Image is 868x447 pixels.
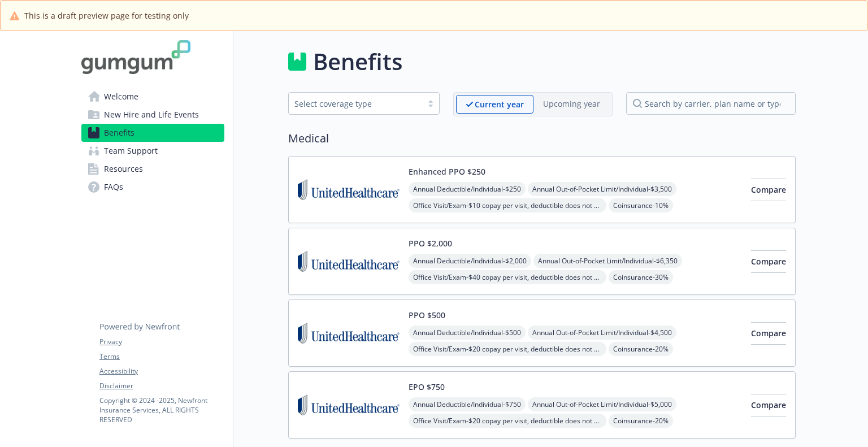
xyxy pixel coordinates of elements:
a: Benefits [81,124,224,142]
button: PPO $500 [409,309,445,321]
button: Compare [751,179,786,201]
img: United Healthcare Insurance Company carrier logo [298,166,400,214]
a: Welcome [81,88,224,106]
span: Annual Deductible/Individual - $750 [409,397,526,411]
span: Annual Out-of-Pocket Limit/Individual - $4,500 [528,326,676,340]
a: FAQs [81,178,224,196]
span: Compare [751,184,786,195]
span: Coinsurance - 30% [609,270,673,284]
span: Compare [751,256,786,267]
span: Office Visit/Exam - $10 copay per visit, deductible does not apply [409,198,606,212]
button: Enhanced PPO $250 [409,166,485,177]
h1: Benefits [313,45,402,79]
div: Select coverage type [294,98,416,110]
span: Benefits [104,124,134,142]
a: Privacy [99,337,224,347]
button: PPO $2,000 [409,237,452,249]
img: United Healthcare Insurance Company carrier logo [298,237,400,285]
span: Welcome [104,88,138,106]
span: Compare [751,328,786,338]
span: Annual Out-of-Pocket Limit/Individual - $6,350 [533,254,682,268]
span: Team Support [104,142,158,160]
h2: Medical [288,130,796,147]
img: United Healthcare Insurance Company carrier logo [298,309,400,357]
span: FAQs [104,178,123,196]
span: Office Visit/Exam - $20 copay per visit, deductible does not apply [409,342,606,356]
span: Annual Deductible/Individual - $2,000 [409,254,531,268]
button: Compare [751,394,786,416]
span: Annual Out-of-Pocket Limit/Individual - $5,000 [528,397,676,411]
img: United Healthcare Insurance Company carrier logo [298,381,400,429]
span: Annual Deductible/Individual - $500 [409,326,526,340]
a: Accessibility [99,366,224,376]
span: Upcoming year [533,95,610,114]
span: Compare [751,400,786,410]
button: Compare [751,322,786,345]
span: Annual Out-of-Pocket Limit/Individual - $3,500 [528,182,676,196]
span: Coinsurance - 10% [609,198,673,212]
a: New Hire and Life Events [81,106,224,124]
span: New Hire and Life Events [104,106,199,124]
button: Compare [751,250,786,273]
a: Disclaimer [99,381,224,391]
a: Terms [99,351,224,362]
span: Annual Deductible/Individual - $250 [409,182,526,196]
span: Coinsurance - 20% [609,414,673,428]
span: This is a draft preview page for testing only [24,10,189,21]
span: Office Visit/Exam - $20 copay per visit, deductible does not apply [409,414,606,428]
input: search by carrier, plan name or type [626,92,796,115]
a: Team Support [81,142,224,160]
span: Resources [104,160,143,178]
span: Coinsurance - 20% [609,342,673,356]
a: Resources [81,160,224,178]
button: EPO $750 [409,381,445,393]
p: Current year [475,98,524,110]
p: Copyright © 2024 - 2025 , Newfront Insurance Services, ALL RIGHTS RESERVED [99,396,224,424]
span: Office Visit/Exam - $40 copay per visit, deductible does not apply [409,270,606,284]
p: Upcoming year [543,98,600,110]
